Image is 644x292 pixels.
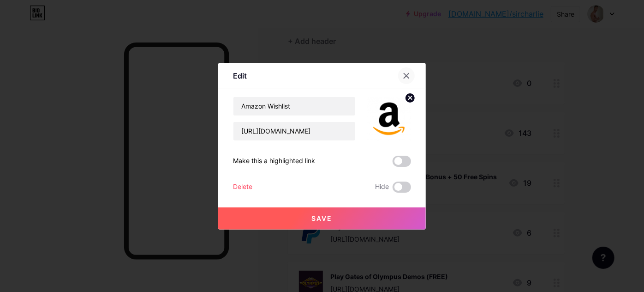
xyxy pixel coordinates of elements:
img: link_thumbnail [367,97,411,141]
span: Save [312,214,333,222]
input: URL [233,122,355,140]
div: Domain: [DOMAIN_NAME] [24,24,101,31]
div: Edit [233,70,247,81]
span: Hide [375,182,389,193]
input: Title [233,97,355,116]
img: tab_keywords_by_traffic_grey.svg [92,54,99,61]
div: Keywords by Traffic [102,55,155,61]
div: v 4.0.25 [26,15,45,22]
div: Make this a highlighted link [233,156,315,167]
button: Save [218,207,426,230]
img: tab_domain_overview_orange.svg [25,54,32,61]
img: website_grey.svg [15,24,22,31]
div: Delete [233,182,252,193]
div: Domain Overview [35,55,83,61]
img: logo_orange.svg [15,15,22,22]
